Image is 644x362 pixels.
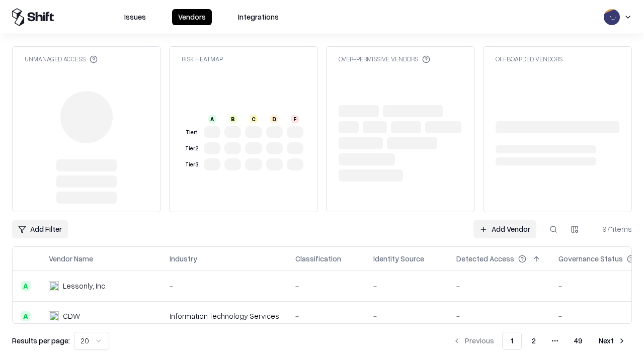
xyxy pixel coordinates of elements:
button: 2 [524,332,544,350]
button: 1 [502,332,522,350]
nav: pagination [447,332,632,350]
div: - [373,281,440,291]
div: 971 items [592,224,632,234]
div: - [295,311,357,321]
div: Over-Permissive Vendors [339,55,430,63]
button: Add Filter [12,220,68,238]
button: Integrations [232,9,285,25]
div: B [229,115,237,123]
div: Risk Heatmap [182,55,223,63]
div: D [270,115,278,123]
div: Tier 2 [184,144,200,153]
div: A [21,311,31,321]
div: Industry [170,253,197,264]
div: Information Technology Services [170,311,279,321]
div: Detected Access [456,253,514,264]
div: A [21,281,31,291]
div: Governance Status [558,253,623,264]
button: 49 [566,332,591,350]
img: Lessonly, Inc. [49,281,59,291]
div: Tier 3 [184,160,200,169]
div: Lessonly, Inc. [63,281,107,291]
div: - [170,281,279,291]
div: Offboarded Vendors [496,55,562,63]
div: - [456,281,542,291]
div: Identity Source [373,253,424,264]
div: Vendor Name [49,253,93,264]
div: CDW [63,311,80,321]
a: Add Vendor [473,220,536,238]
button: Issues [118,9,152,25]
p: Results per page: [12,335,70,346]
div: Tier 1 [184,128,200,137]
button: Next [593,332,632,350]
button: Vendors [172,9,212,25]
div: - [295,281,357,291]
div: Unmanaged Access [25,55,98,63]
div: F [291,115,299,123]
div: - [373,311,440,321]
div: A [208,115,216,123]
img: CDW [49,311,59,321]
div: C [250,115,258,123]
div: - [456,311,542,321]
div: Classification [295,253,341,264]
